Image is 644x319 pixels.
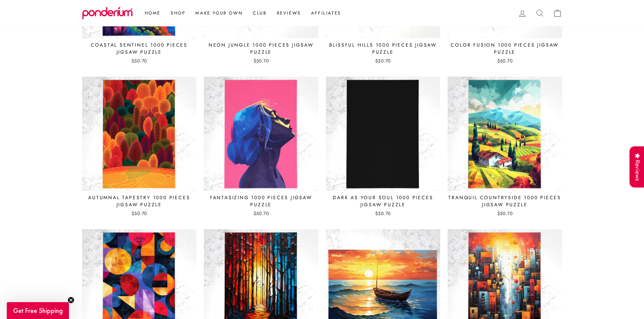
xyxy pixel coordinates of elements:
[326,210,440,217] div: $50.70
[204,42,318,56] div: Neon Jungle 1000 Pieces Jigsaw Puzzle
[326,77,440,219] a: Dark as Your Soul 1000 Pieces Jigsaw Puzzle $50.70
[13,306,63,315] span: Get Free Shipping
[82,57,197,64] div: $50.70
[82,42,197,56] div: Coastal Sentinel 1000 Pieces Jigsaw Puzzle
[140,7,166,19] a: Home
[136,7,346,19] ul: Primary
[82,7,133,20] img: Ponderium
[190,7,248,19] a: Make Your Own
[629,146,644,188] div: Reviews
[448,57,562,64] div: $50.70
[166,7,190,19] a: Shop
[448,42,562,56] div: Color Fusion 1000 Pieces Jigsaw Puzzle
[448,194,562,208] div: Tranquil Countryside 1000 Pieces Jigsaw Puzzle
[326,57,440,64] div: $50.70
[448,77,562,219] a: Tranquil Countryside 1000 Pieces Jigsaw Puzzle $50.70
[326,42,440,56] div: Blissful Hills 1000 Pieces Jigsaw Puzzle
[7,302,69,319] div: Get Free ShippingClose teaser
[204,210,318,217] div: $50.70
[248,7,271,19] a: Club
[68,297,74,303] button: Close teaser
[204,194,318,208] div: Fantasizing 1000 Pieces Jigsaw Puzzle
[82,194,197,208] div: Autumnal Tapestry 1000 Pieces Jigsaw Puzzle
[82,210,197,217] div: $50.70
[326,194,440,208] div: Dark as Your Soul 1000 Pieces Jigsaw Puzzle
[82,77,197,219] a: Autumnal Tapestry 1000 Pieces Jigsaw Puzzle $50.70
[204,77,318,219] a: Fantasizing 1000 Pieces Jigsaw Puzzle $50.70
[448,210,562,217] div: $50.70
[204,57,318,64] div: $50.70
[306,7,346,19] a: Affiliates
[272,7,306,19] a: Reviews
